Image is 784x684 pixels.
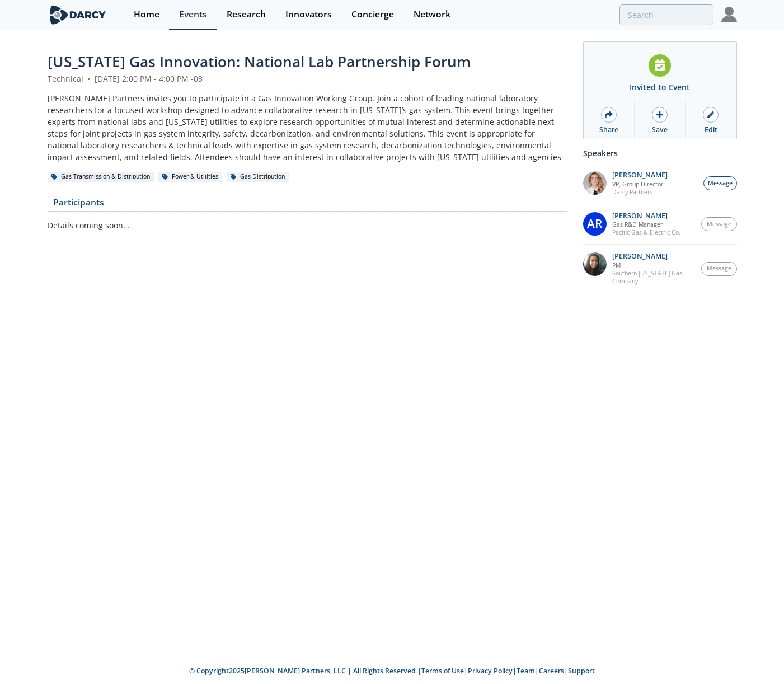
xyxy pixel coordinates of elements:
[612,269,696,285] p: Southern [US_STATE] Gas Company
[701,262,737,276] button: Message
[583,252,607,276] img: P3oGsdP3T1ZY1PVH95Iw
[686,101,736,139] a: Edit
[48,5,109,25] img: logo-wide.svg
[707,220,731,229] span: Message
[539,666,564,676] a: Careers
[612,171,668,179] p: [PERSON_NAME]
[421,666,464,676] a: Terms of Use
[619,4,713,25] input: Advanced Search
[721,7,737,22] img: Profile
[179,10,207,19] div: Events
[703,176,737,190] button: Message
[583,212,607,236] div: AR
[86,73,92,84] span: •
[48,51,471,72] span: [US_STATE] Gas Innovation: National Lab Partnership Forum
[708,179,733,188] span: Message
[612,188,668,196] p: Darcy Partners
[48,92,567,163] div: [PERSON_NAME] Partners invites you to participate in a Gas Innovation Working Group. Join a cohor...
[227,10,266,19] div: Research
[48,198,110,212] a: Participants
[583,171,607,195] img: 44ccd8c9-e52b-4c72-ab7d-11e8f517fc49
[599,125,618,135] div: Share
[50,666,735,676] p: © Copyright 2025 [PERSON_NAME] Partners, LLC | All Rights Reserved | | | | |
[612,212,680,220] p: [PERSON_NAME]
[568,666,595,676] a: Support
[227,172,289,182] div: Gas Distribution
[612,180,668,188] p: VP, Group Director
[612,252,696,260] p: [PERSON_NAME]
[612,261,696,269] p: PM II
[583,143,737,163] div: Speakers
[652,125,668,135] div: Save
[414,10,450,19] div: Network
[707,264,731,273] span: Message
[468,666,513,676] a: Privacy Policy
[48,172,154,182] div: Gas Transmission & Distribution
[630,81,690,93] div: Invited to Event
[48,219,567,231] p: Details coming soon…
[134,10,159,19] div: Home
[612,221,680,228] p: Gas R&D Manager
[701,217,737,231] button: Message
[705,125,717,135] div: Edit
[158,172,223,182] div: Power & Utilities
[517,666,535,676] a: Team
[285,10,332,19] div: Innovators
[48,73,567,85] div: Technical [DATE] 2:00 PM - 4:00 PM -03
[612,228,680,236] p: Pacific Gas & Electric Co.
[351,10,394,19] div: Concierge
